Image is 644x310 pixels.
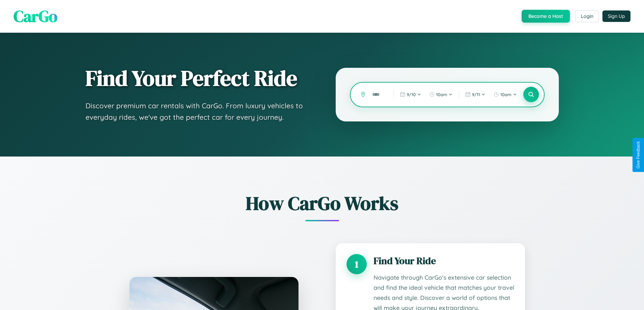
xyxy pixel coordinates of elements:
[347,254,367,274] div: 1
[86,66,309,90] h1: Find Your Perfect Ride
[426,89,456,100] button: 10am
[636,141,641,169] div: Give Feedback
[500,92,511,97] span: 10am
[472,92,480,97] span: 9 / 11
[374,254,514,267] h3: Find Your Ride
[119,190,525,216] h2: How CarGo Works
[462,89,489,100] button: 9/11
[436,92,447,97] span: 10am
[522,10,570,23] button: Become a Host
[490,89,520,100] button: 10am
[407,92,416,97] span: 9 / 10
[86,100,309,123] p: Discover premium car rentals with CarGo. From luxury vehicles to everyday rides, we've got the pe...
[602,10,630,22] button: Sign Up
[575,10,599,22] button: Login
[397,89,425,100] button: 9/10
[14,5,57,27] span: CarGo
